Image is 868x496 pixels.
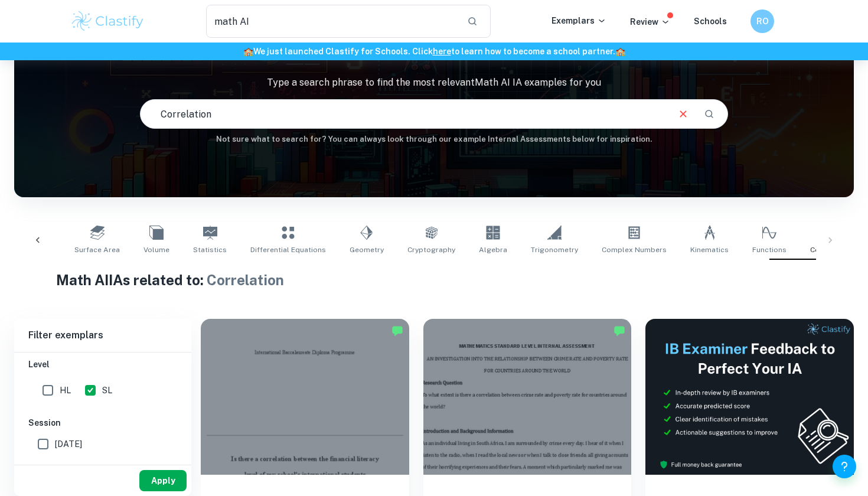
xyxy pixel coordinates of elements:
img: Marked [391,325,403,337]
span: Geometry [350,244,384,255]
span: Cryptography [407,244,455,255]
h6: We just launched Clastify for Schools. Click to learn how to become a school partner. [2,45,866,58]
input: E.g. voronoi diagrams, IBD candidates spread, music... [141,97,667,130]
h6: Not sure what to search for? You can always look through our example Internal Assessments below f... [14,133,854,145]
h6: RO [756,15,769,28]
button: Search [699,104,719,124]
span: HL [60,384,71,397]
h6: Filter exemplars [14,319,191,352]
span: Statistics [193,244,227,255]
button: Apply [139,470,187,491]
img: Marked [614,325,625,337]
span: Complex Numbers [602,244,667,255]
p: Type a search phrase to find the most relevant Math AI IA examples for you [14,76,854,90]
span: SL [102,384,112,397]
span: [DATE] [55,438,82,451]
h6: Level [28,358,177,371]
p: Exemplars [552,14,606,27]
p: Review [630,15,670,28]
span: 🏫 [243,47,253,56]
button: Clear [672,103,694,125]
h6: Session [28,416,177,429]
a: Schools [694,17,727,26]
input: Search for any exemplars... [206,5,458,38]
span: Correlation [810,244,850,255]
span: 🏫 [615,47,625,56]
button: RO [750,9,774,33]
span: Surface Area [74,244,120,255]
span: Kinematics [690,244,729,255]
span: Algebra [479,244,507,255]
h1: Math AI IAs related to: [56,269,812,291]
span: Trigonometry [531,244,578,255]
button: Help and Feedback [833,455,856,478]
img: Thumbnail [645,319,854,475]
span: Correlation [207,272,284,288]
span: Differential Equations [250,244,326,255]
span: Volume [143,244,169,255]
a: here [433,47,451,56]
span: Functions [752,244,787,255]
img: Clastify logo [70,9,145,33]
